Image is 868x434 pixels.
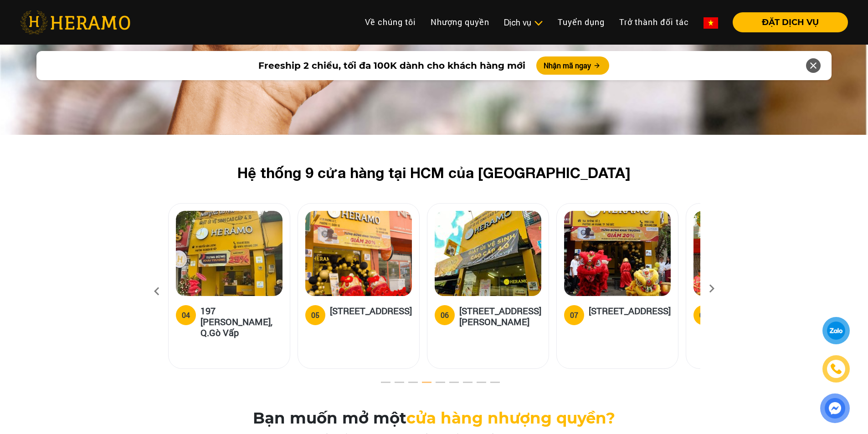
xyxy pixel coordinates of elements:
[471,380,480,389] button: 8
[358,12,423,32] a: Về chúng tôi
[389,380,398,389] button: 2
[570,310,578,321] div: 07
[589,305,671,323] h5: [STREET_ADDRESS]
[200,305,282,338] h5: 197 [PERSON_NAME], Q.Gò Vấp
[20,10,130,34] img: heramo-logo.png
[443,380,452,389] button: 6
[536,56,609,75] button: Nhận mã ngay
[305,211,412,296] img: heramo-179b-duong-3-thang-2-phuong-11-quan-10
[258,59,525,72] span: Freeship 2 chiều, tối đa 100K dành cho khách hàng mới
[457,380,466,389] button: 7
[830,363,842,375] img: phone-icon
[176,211,282,296] img: heramo-197-nguyen-van-luong
[423,12,497,32] a: Nhượng quyền
[441,310,449,321] div: 06
[311,310,319,321] div: 05
[725,18,848,26] a: ĐẶT DỊCH VỤ
[430,380,439,389] button: 5
[484,380,493,389] button: 9
[733,12,848,32] button: ĐẶT DỊCH VỤ
[564,211,671,296] img: heramo-15a-duong-so-2-phuong-an-khanh-thu-duc
[253,409,615,428] h3: Bạn muốn mở một
[824,357,848,381] a: phone-icon
[435,211,541,296] img: heramo-314-le-van-viet-phuong-tang-nhon-phu-b-quan-9
[693,211,800,296] img: heramo-398-duong-hoang-dieu-phuong-2-quan-4
[534,19,543,28] img: subToggleIcon
[550,12,612,32] a: Tuyển dụng
[183,164,686,181] h2: Hệ thống 9 cửa hàng tại HCM của [GEOGRAPHIC_DATA]
[704,17,718,29] img: vn-flag.png
[699,310,708,321] div: 08
[406,409,615,428] span: cửa hàng nhượng quyền?
[612,12,696,32] a: Trở thành đối tác
[416,380,425,389] button: 4
[330,305,412,323] h5: [STREET_ADDRESS]
[375,380,384,389] button: 1
[182,310,190,321] div: 04
[504,16,543,29] div: Dịch vụ
[459,305,541,327] h5: [STREET_ADDRESS][PERSON_NAME]
[402,380,411,389] button: 3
